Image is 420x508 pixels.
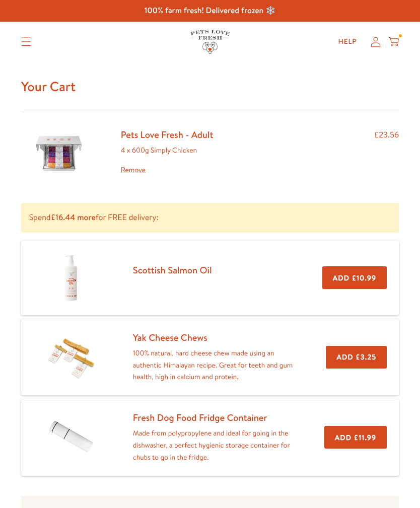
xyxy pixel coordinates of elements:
[133,411,267,424] a: Fresh Dog Food Fridge Container
[51,212,96,223] b: £16.44 more
[46,413,96,462] img: Fresh Dog Food Fridge Container
[133,331,207,344] a: Yak Cheese Chews
[21,78,399,95] h1: Your Cart
[121,128,214,141] a: Pets Love Fresh - Adult
[374,128,399,179] div: £23.56
[121,144,214,177] div: 4 x 600g Simply Chicken
[133,427,292,463] p: Made from polypropylene and ideal for going in the dishwasher, a perfect hygienic storage contain...
[13,29,39,54] summary: Translation missing: en.sections.header.menu
[121,164,214,176] a: Remove
[322,266,387,289] button: Add £10.99
[21,203,399,233] p: Spend for FREE delivery:
[133,263,212,276] a: Scottish Salmon Oil
[190,30,230,53] img: Pets Love Fresh
[330,32,365,52] a: Help
[133,347,294,383] p: 100% natural, hard cheese chew made using an authentic Himalayan recipe. Great for teeth and gum ...
[46,253,96,303] img: Scottish Salmon Oil
[324,426,387,449] button: Add £11.99
[46,332,96,382] img: Yak Cheese Chews
[326,346,387,369] button: Add £3.25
